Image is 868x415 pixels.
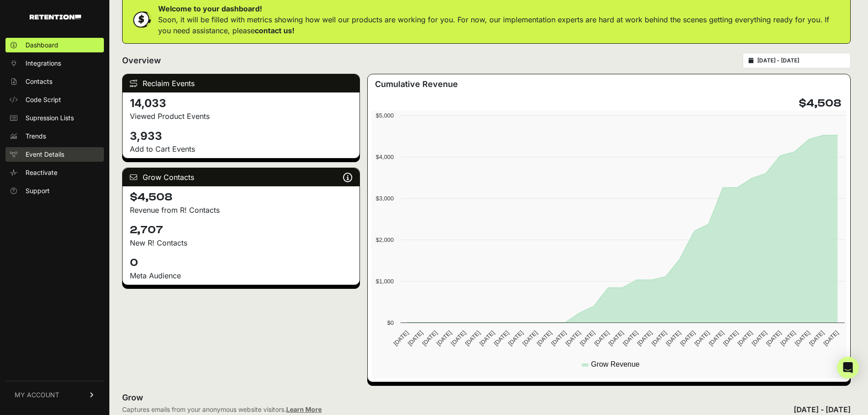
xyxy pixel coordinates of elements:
h4: 2,707 [130,223,352,237]
text: [DATE] [579,329,596,347]
a: Contacts [5,74,104,89]
span: Trends [26,132,46,141]
a: Supression Lists [5,111,104,125]
span: Event Details [26,150,64,159]
text: [DATE] [507,329,525,347]
text: [DATE] [550,329,568,347]
p: Add to Cart Events [130,143,352,154]
text: [DATE] [493,329,510,347]
text: [DATE] [392,329,410,347]
span: Reactivate [26,168,57,177]
text: [DATE] [808,329,826,347]
img: Retention.com [30,15,81,20]
a: MY ACCOUNT [5,381,104,409]
a: Reactivate [5,165,104,180]
span: Contacts [26,77,52,86]
text: [DATE] [421,329,439,347]
text: [DATE] [708,329,725,347]
text: [DATE] [736,329,754,347]
text: [DATE] [464,329,482,347]
text: [DATE] [636,329,654,347]
h4: $4,508 [130,190,352,205]
a: Dashboard [5,38,104,52]
a: Code Script [5,92,104,107]
p: Revenue from R! Contacts [130,205,352,215]
text: [DATE] [679,329,697,347]
a: Trends [5,129,104,143]
span: Dashboard [26,41,58,50]
a: Event Details [5,147,104,162]
text: [DATE] [722,329,740,347]
span: Integrations [26,59,61,68]
a: Integrations [5,56,104,71]
div: Open Intercom Messenger [837,357,859,379]
text: $3,000 [376,195,394,202]
span: Code Script [26,95,61,104]
text: [DATE] [650,329,668,347]
text: [DATE] [765,329,783,347]
h4: 14,033 [130,96,352,111]
text: $4,000 [376,154,394,160]
h3: Cumulative Revenue [375,78,458,91]
text: [DATE] [822,329,840,347]
strong: Welcome to your dashboard! [158,4,262,13]
text: [DATE] [478,329,496,347]
text: [DATE] [535,329,553,347]
a: contact us! [255,26,294,35]
text: [DATE] [450,329,467,347]
p: Viewed Product Events [130,111,352,122]
div: Grow Contacts [123,168,360,186]
text: [DATE] [564,329,582,347]
text: [DATE] [435,329,453,347]
span: MY ACCOUNT [15,390,59,400]
div: Reclaim Events [123,74,360,92]
text: [DATE] [607,329,625,347]
text: [DATE] [664,329,682,347]
text: $2,000 [376,236,394,243]
h2: Overview [122,54,161,67]
text: $1,000 [376,278,394,285]
p: New R! Contacts [130,237,352,248]
text: Grow Revenue [591,360,640,368]
a: Learn More [286,405,322,413]
span: Supression Lists [26,113,74,123]
div: [DATE] - [DATE] [794,404,851,415]
h4: 0 [130,256,352,270]
text: [DATE] [794,329,812,347]
text: $5,000 [376,112,394,119]
text: [DATE] [779,329,797,347]
div: Captures emails from your anonymous website visitors. [122,405,322,414]
text: $0 [387,319,394,326]
img: dollar-coin-05c43ed7efb7bc0c12610022525b4bbbb207c7efeef5aecc26f025e68dcafac9.png [130,8,153,31]
text: [DATE] [693,329,711,347]
h2: Grow [122,391,851,404]
text: [DATE] [406,329,424,347]
span: Support [26,186,50,195]
text: [DATE] [593,329,611,347]
div: Meta Audience [130,270,352,281]
h4: $4,508 [799,96,841,111]
text: [DATE] [750,329,768,347]
a: Support [5,184,104,198]
text: [DATE] [621,329,639,347]
text: [DATE] [521,329,539,347]
p: Soon, it will be filled with metrics showing how well our products are working for you. For now, ... [158,14,843,36]
h4: 3,933 [130,129,352,143]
